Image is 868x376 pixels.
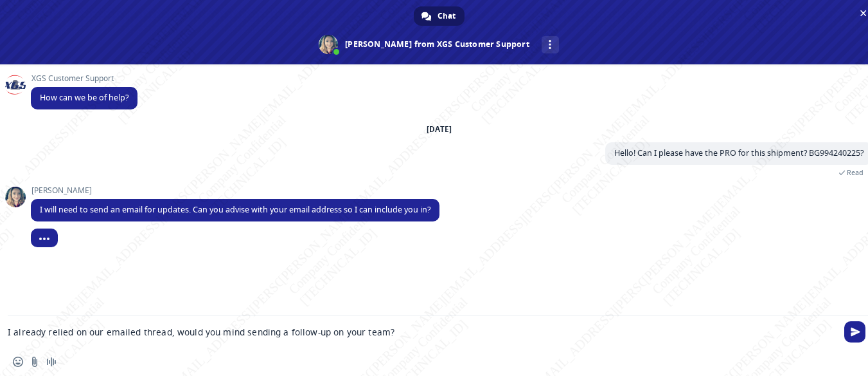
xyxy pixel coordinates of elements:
[13,357,23,367] span: Insert an emoji
[847,168,864,177] span: Read
[427,126,452,133] div: [DATE]
[438,6,456,26] span: Chat
[40,92,128,103] span: How can we be of help?
[31,74,137,83] span: XGS Customer Support
[40,204,430,215] span: I will need to send an email for updates. Can you advise with your email address so I can include...
[8,315,839,348] textarea: Compose your message...
[844,321,865,343] span: Send
[46,357,57,367] span: Audio message
[614,147,864,158] span: Hello! Can I please have the PRO for this shipment? BG994240225?
[30,357,40,367] span: Send a file
[31,186,439,195] span: [PERSON_NAME]
[414,6,465,26] a: Chat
